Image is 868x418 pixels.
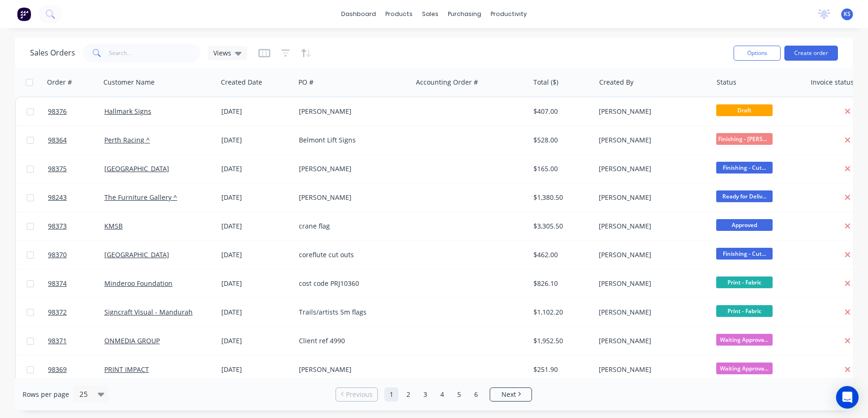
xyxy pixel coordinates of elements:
div: Belmont Lift Signs [299,135,403,145]
span: 98364 [48,135,67,145]
a: PRINT IMPACT [104,365,149,374]
a: 98373 [48,212,104,240]
div: [DATE] [221,107,291,116]
a: Page 5 [452,387,466,402]
div: [PERSON_NAME] [599,308,703,317]
span: 98369 [48,365,67,374]
a: 98243 [48,183,104,212]
span: 98372 [48,308,67,317]
div: purchasing [443,7,486,21]
div: $165.00 [533,164,588,174]
span: Ready for Deliv... [716,190,773,202]
span: 98243 [48,193,67,202]
a: Page 1 is your current page [384,387,399,402]
div: $1,102.20 [533,308,588,317]
a: 98364 [48,126,104,154]
div: [PERSON_NAME] [299,193,403,202]
div: $1,380.50 [533,193,588,202]
a: 98374 [48,269,104,298]
div: Customer Name [103,78,155,87]
span: 98370 [48,250,67,260]
div: [PERSON_NAME] [299,107,403,116]
span: Next [501,390,516,399]
a: 98369 [48,355,104,384]
span: Finishing - [PERSON_NAME]... [716,133,773,145]
div: Open Intercom Messenger [836,386,859,409]
div: Created Date [221,78,262,87]
a: Hallmark Signs [104,107,151,116]
div: Total ($) [533,78,558,87]
span: Finishing - Cut... [716,162,773,174]
div: [PERSON_NAME] [299,164,403,174]
div: $462.00 [533,250,588,260]
div: [DATE] [221,279,291,288]
div: [DATE] [221,164,291,174]
div: [PERSON_NAME] [599,135,703,145]
div: [DATE] [221,135,291,145]
span: Approved [716,219,773,231]
a: [GEOGRAPHIC_DATA] [104,250,169,259]
div: sales [417,7,443,21]
div: [PERSON_NAME] [599,336,703,346]
span: Finishing - Cut... [716,248,773,260]
a: 98376 [48,97,104,126]
a: Next page [490,390,532,399]
div: [DATE] [221,365,291,374]
div: Accounting Order # [416,78,478,87]
div: [PERSON_NAME] [599,107,703,116]
span: Previous [346,390,373,399]
h1: Sales Orders [30,48,75,57]
a: Previous page [336,390,377,399]
div: [PERSON_NAME] [599,193,703,202]
a: dashboard [336,7,381,21]
a: 98371 [48,327,104,355]
a: Perth Racing ^ [104,135,150,144]
div: $1,952.50 [533,336,588,346]
div: Status [717,78,736,87]
a: ONMEDIA GROUP [104,336,160,345]
a: Page 2 [401,387,415,402]
span: Print - Fabric [716,305,773,317]
div: productivity [486,7,532,21]
a: The Furniture Gallery ^ [104,193,177,202]
div: [PERSON_NAME] [599,279,703,288]
div: [DATE] [221,308,291,317]
div: [DATE] [221,250,291,260]
span: 98371 [48,336,67,346]
div: [PERSON_NAME] [599,221,703,231]
span: KS [844,10,851,18]
span: Print - Fabric [716,276,773,288]
a: Page 6 [469,387,483,402]
div: Order # [47,78,72,87]
ul: Pagination [332,387,536,402]
div: Created By [599,78,633,87]
a: KMSB [104,221,123,230]
a: [GEOGRAPHIC_DATA] [104,164,169,173]
div: $826.10 [533,279,588,288]
input: Search... [109,44,201,63]
div: $407.00 [533,107,588,116]
button: Create order [784,46,838,61]
div: [PERSON_NAME] [299,365,403,374]
span: Draft [716,104,773,116]
button: Options [734,46,781,61]
img: Factory [17,7,31,21]
span: Waiting Approva... [716,334,773,346]
a: Signcraft Visual - Mandurah [104,308,193,316]
div: PO # [298,78,313,87]
div: [DATE] [221,193,291,202]
div: $528.00 [533,135,588,145]
a: 98375 [48,155,104,183]
div: [PERSON_NAME] [599,365,703,374]
span: 98375 [48,164,67,174]
a: 98370 [48,241,104,269]
a: Minderoo Foundation [104,279,172,288]
div: products [381,7,417,21]
div: [DATE] [221,221,291,231]
div: crane flag [299,221,403,231]
span: Rows per page [23,390,69,399]
div: coreflute cut outs [299,250,403,260]
a: 98372 [48,298,104,326]
span: 98374 [48,279,67,288]
span: 98373 [48,221,67,231]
